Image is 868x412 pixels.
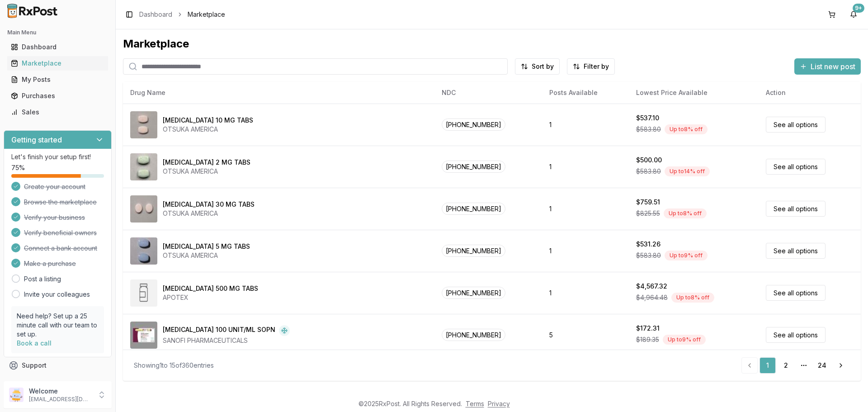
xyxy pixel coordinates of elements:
a: Terms [466,400,484,407]
a: Dashboard [7,39,108,55]
div: OTSUKA AMERICA [163,209,255,218]
div: OTSUKA AMERICA [163,167,250,176]
div: Up to 9 % off [663,335,706,345]
td: 1 [542,188,628,230]
img: Abilify 30 MG TABS [130,195,157,223]
span: Feedback [22,377,52,386]
span: Verify beneficial owners [24,228,97,237]
button: Marketplace [4,56,112,71]
button: Sales [4,105,112,119]
div: $4,567.32 [636,282,667,291]
span: Verify your business [24,213,85,222]
img: Abilify 10 MG TABS [130,111,157,138]
th: NDC [434,82,542,104]
p: Let's finish your setup first! [11,152,104,161]
button: Filter by [567,58,615,75]
span: Create your account [24,182,85,191]
a: Dashboard [139,10,172,19]
span: $583.80 [636,251,661,260]
nav: pagination [741,357,850,374]
a: 24 [814,357,830,374]
span: List new post [811,61,855,72]
th: Lowest Price Available [629,82,759,104]
img: Admelog SoloStar 100 UNIT/ML SOPN [130,322,157,349]
span: Filter by [584,62,609,71]
div: [MEDICAL_DATA] 10 MG TABS [163,116,253,125]
a: See all options [766,159,826,175]
span: [PHONE_NUMBER] [442,203,505,215]
iframe: Intercom live chat [837,381,859,403]
img: RxPost Logo [4,4,61,18]
span: Sort by [532,62,554,71]
span: $189.35 [636,335,659,344]
a: Sales [7,104,108,120]
div: Up to 8 % off [671,293,714,303]
div: APOTEX [163,293,258,302]
span: $583.80 [636,167,661,176]
div: $537.10 [636,114,659,123]
div: SANOFI PHARMACEUTICALS [163,336,290,345]
span: [PHONE_NUMBER] [442,287,505,299]
div: 9+ [853,4,864,13]
a: Book a call [17,339,52,347]
a: See all options [766,201,826,217]
div: [MEDICAL_DATA] 500 MG TABS [163,284,258,293]
div: Showing 1 to 15 of 360 entries [134,361,214,370]
button: Feedback [4,374,112,390]
span: Connect a bank account [24,244,97,253]
span: $4,964.48 [636,293,668,302]
a: Invite your colleagues [24,290,90,299]
div: $531.26 [636,240,660,249]
img: Abiraterone Acetate 500 MG TABS [130,279,157,307]
div: OTSUKA AMERICA [163,125,253,134]
span: 75 % [11,163,25,172]
p: Need help? Set up a 25 minute call with our team to set up. [17,312,99,339]
td: 5 [542,314,628,356]
div: $759.51 [636,198,660,207]
a: Privacy [488,400,510,407]
img: Abilify 5 MG TABS [130,237,157,265]
a: Marketplace [7,55,108,71]
h2: Main Menu [7,29,108,36]
span: [PHONE_NUMBER] [442,329,505,341]
span: Marketplace [188,10,225,19]
span: Make a purchase [24,259,76,268]
span: [PHONE_NUMBER] [442,245,505,257]
a: Purchases [7,88,108,104]
div: Up to 14 % off [665,166,710,176]
div: [MEDICAL_DATA] 5 MG TABS [163,242,250,251]
div: OTSUKA AMERICA [163,251,250,260]
p: [EMAIL_ADDRESS][DOMAIN_NAME] [29,396,92,403]
p: Welcome [29,387,92,396]
div: Dashboard [11,43,104,52]
div: Up to 9 % off [665,251,708,260]
div: [MEDICAL_DATA] 2 MG TABS [163,158,250,167]
div: Up to 8 % off [664,208,707,218]
td: 1 [542,104,628,146]
div: Marketplace [123,37,861,51]
a: My Posts [7,71,108,88]
td: 1 [542,230,628,272]
th: Posts Available [542,82,628,104]
a: See all options [766,285,826,301]
nav: breadcrumb [139,10,225,19]
span: $583.80 [636,125,661,134]
div: [MEDICAL_DATA] 100 UNIT/ML SOPN [163,325,275,336]
div: Up to 8 % off [665,124,708,134]
button: Sort by [515,58,560,75]
a: See all options [766,117,826,133]
h3: Getting started [11,134,62,145]
a: 2 [778,357,794,374]
a: See all options [766,243,826,259]
div: $500.00 [636,156,662,165]
th: Action [759,82,861,104]
button: List new post [794,58,861,75]
th: Drug Name [123,82,434,104]
img: User avatar [9,388,24,402]
button: My Posts [4,72,112,87]
img: Abilify 2 MG TABS [130,153,157,180]
span: Browse the marketplace [24,198,97,207]
div: $172.31 [636,324,660,333]
a: Post a listing [24,275,61,284]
